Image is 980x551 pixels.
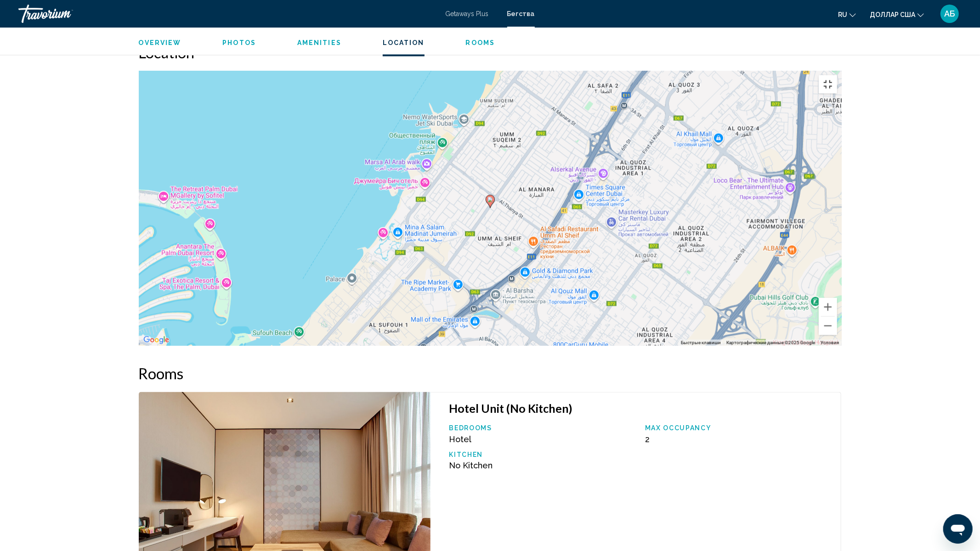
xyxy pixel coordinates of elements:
[938,4,962,23] button: Меню пользователя
[449,435,471,444] span: Hotel
[139,365,842,383] h2: Rooms
[838,11,847,18] font: ru
[449,402,832,416] h3: Hotel Unit (No Kitchen)
[466,39,495,46] span: Rooms
[819,75,837,94] button: Включить полноэкранный режим
[222,39,256,46] span: Photos
[139,39,181,47] button: Overview
[449,451,636,459] p: Kitchen
[819,298,837,316] button: Увеличить
[466,39,495,47] button: Rooms
[18,5,436,23] a: Травориум
[819,317,837,335] button: Уменьшить
[297,39,341,46] span: Amenities
[726,340,815,345] span: Картографические данные ©2025 Google
[645,425,832,432] p: Max Occupancy
[297,39,341,47] button: Amenities
[838,8,856,21] button: Изменить язык
[507,10,535,17] a: Бегства
[870,11,915,18] font: доллар США
[446,10,489,17] a: Getaways Plus
[141,334,171,346] img: Google
[141,334,171,346] a: Открыть эту область в Google Картах (в новом окне)
[222,39,256,47] button: Photos
[821,340,839,345] a: Условия
[139,39,181,46] span: Overview
[449,425,636,432] p: Bedrooms
[870,8,924,21] button: Изменить валюту
[944,9,955,18] font: АБ
[383,39,425,46] span: Location
[383,39,425,47] button: Location
[681,340,721,346] button: Быстрые клавиши
[449,461,493,471] span: No Kitchen
[645,435,650,444] span: 2
[943,514,973,544] iframe: Кнопка запуска окна обмена сообщениями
